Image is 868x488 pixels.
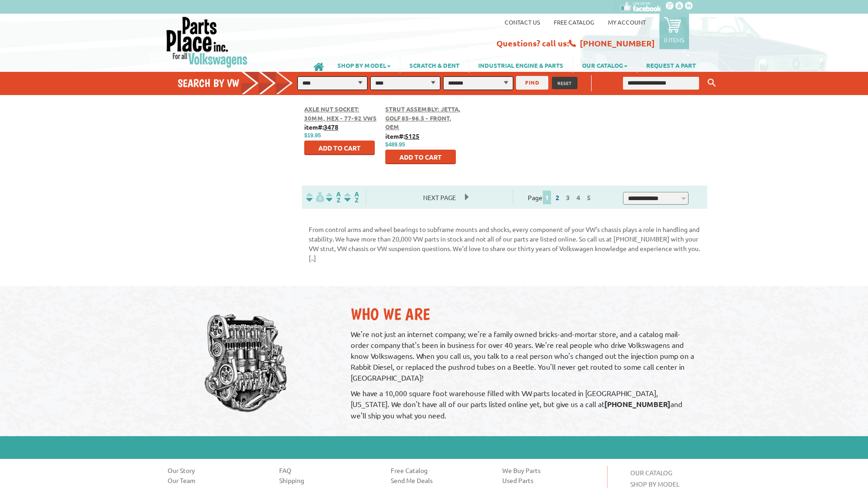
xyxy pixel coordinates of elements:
img: Parts Place Inc! [165,16,249,68]
a: Our Story [168,466,266,475]
a: My Account [608,18,646,26]
a: INDUSTRIAL ENGINE & PARTS [469,57,572,73]
a: SHOP BY MODEL [328,57,400,73]
span: Next Page [414,191,465,204]
span: $19.95 [304,132,321,139]
p: We're not just an internet company; we're a family owned bricks-and-mortar store, and a catalog m... [351,328,698,383]
a: Strut Assembly: Jetta, Golf 85-96.5 - Front, OEM [385,105,460,131]
u: 3478 [324,123,338,131]
a: 2 [553,193,562,201]
span: Add to Cart [318,144,361,152]
u: 5125 [405,132,419,140]
a: We Buy Parts [502,466,600,475]
a: 0 items [659,14,689,49]
a: 4 [574,193,582,201]
a: SHOP BY MODEL [630,480,679,488]
a: REQUEST A PART [637,57,705,73]
a: Send Me Deals [391,476,489,485]
a: Shipping [279,476,377,485]
span: Add to Cart [399,153,442,161]
a: Axle Nut Socket: 30mm, Hex - 77-92 VWs [304,105,377,122]
p: We have a 10,000 square foot warehouse filled with VW parts located in [GEOGRAPHIC_DATA], [US_STA... [351,387,698,421]
a: Free Catalog [391,466,489,475]
div: Page [513,190,608,205]
a: Contact us [505,18,540,26]
b: item#: [385,132,419,140]
img: filterpricelow.svg [306,192,324,202]
button: Add to Cart [304,141,375,155]
a: Free Catalog [554,18,594,26]
b: item#: [304,123,338,131]
a: OUR CATALOG [573,57,637,73]
img: Sort by Headline [324,192,342,202]
a: SCRATCH & DENT [400,57,469,73]
p: From control arms and wheel bearings to subframe mounts and shocks, every component of your VW’s ... [309,225,700,263]
a: 5 [585,193,593,201]
img: Sort by Sales Rank [342,192,361,202]
h4: Search by VW [178,76,302,90]
a: OUR CATALOG [630,468,672,477]
button: Keyword Search [705,75,719,91]
a: FAQ [279,466,377,475]
button: RESET [552,77,577,89]
span: RESET [557,80,572,86]
h2: Who We Are [351,304,698,324]
button: Add to Cart [385,150,456,164]
strong: [PHONE_NUMBER] [604,399,670,409]
a: Used Parts [502,476,600,485]
a: Next Page [414,193,465,201]
span: 1 [543,191,551,204]
a: Our Team [168,476,266,485]
a: 3 [564,193,572,201]
p: 0 items [664,36,684,44]
button: FIND [516,76,548,90]
span: $489.95 [385,141,405,148]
